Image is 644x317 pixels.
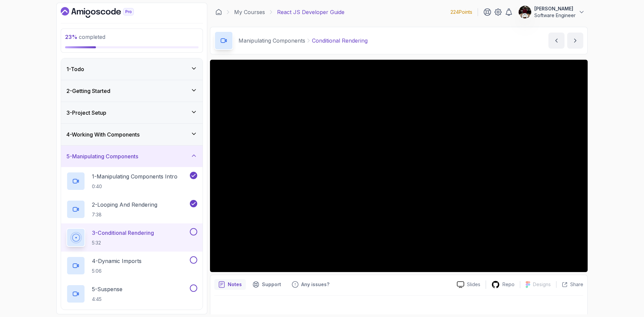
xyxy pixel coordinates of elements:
p: Share [570,281,583,288]
p: Manipulating Components [238,37,305,45]
h3: 3 - Project Setup [66,109,106,117]
button: 1-Todo [61,58,203,80]
p: 1 - Manipulating Components Intro [92,172,177,180]
h3: 2 - Getting Started [66,87,110,95]
p: 5:06 [92,268,142,274]
button: 3-Project Setup [61,102,203,123]
button: user profile image[PERSON_NAME]Software Engineer [518,5,585,19]
p: React JS Developer Guide [277,8,344,16]
p: Slides [467,281,480,288]
p: 5 - Suspense [92,285,122,293]
h3: 1 - Todo [66,65,84,73]
button: 4-Working With Components [61,124,203,145]
p: 0:40 [92,183,177,190]
button: 3-Conditional Rendering5:32 [66,228,197,247]
button: 5-Suspense4:45 [66,284,197,303]
a: Repo [486,280,520,289]
p: 4:45 [92,296,122,303]
span: completed [65,34,105,40]
p: 3 - Conditional Rendering [92,229,154,237]
p: 224 Points [450,9,472,15]
p: 5:32 [92,240,154,246]
p: 2 - Looping And Rendering [92,201,157,209]
p: Any issues? [301,281,329,288]
h3: 4 - Working With Components [66,130,140,139]
button: notes button [214,279,246,290]
button: 2-Getting Started [61,80,203,102]
button: 1-Manipulating Components Intro0:40 [66,172,197,191]
p: Designs [533,281,551,288]
a: Slides [451,281,486,288]
p: [PERSON_NAME] [534,5,576,12]
p: 7:38 [92,211,157,218]
h3: 5 - Manipulating Components [66,152,138,160]
button: previous content [548,33,565,49]
p: 4 - Dynamic Imports [92,257,142,265]
span: 23 % [65,34,77,40]
button: 5-Manipulating Components [61,146,203,167]
button: Share [556,281,583,288]
button: 2-Looping And Rendering7:38 [66,200,197,219]
img: user profile image [519,6,531,18]
button: Support button [249,279,285,290]
p: Conditional Rendering [312,37,368,45]
a: My Courses [234,8,265,16]
p: Repo [502,281,515,288]
p: Software Engineer [534,12,576,19]
a: Dashboard [61,7,149,18]
p: Support [262,281,281,288]
button: 4-Dynamic Imports5:06 [66,256,197,275]
a: Dashboard [215,9,222,15]
button: Feedback button [288,279,333,290]
button: next content [567,33,583,49]
p: Notes [228,281,242,288]
iframe: 3 - Conditional Rendering [210,60,588,272]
